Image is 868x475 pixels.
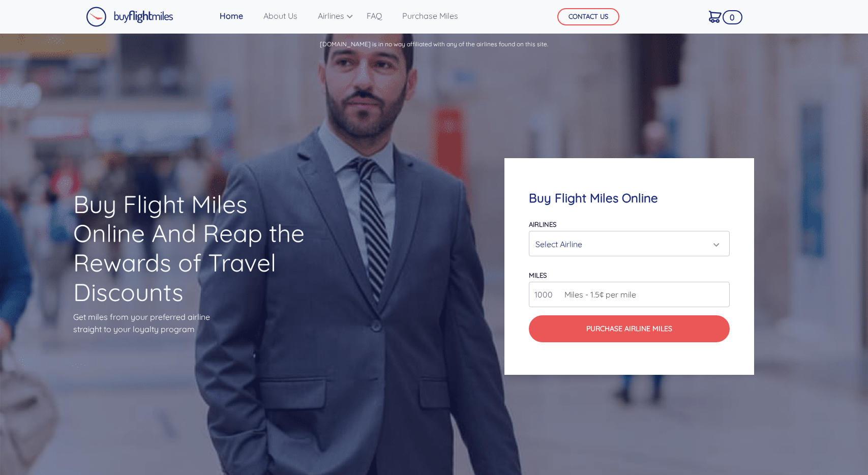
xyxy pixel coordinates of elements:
[216,6,247,26] a: Home
[86,4,173,29] a: Buy Flight Miles Logo
[73,190,317,307] h1: Buy Flight Miles Online And Reap the Rewards of Travel Discounts
[86,7,173,27] img: Buy Flight Miles Logo
[559,288,636,301] span: Miles - 1.5¢ per mile
[73,311,317,335] p: Get miles from your preferred airline straight to your loyalty program
[314,6,350,26] a: Airlines
[529,191,730,205] h4: Buy Flight Miles Online
[529,271,547,279] label: miles
[398,6,462,26] a: Purchase Miles
[557,8,619,25] button: CONTACT US
[529,315,730,342] button: Purchase Airline Miles
[529,220,556,228] label: Airlines
[705,6,726,27] a: 0
[723,10,742,24] span: 0
[535,234,717,254] div: Select Airline
[529,231,730,256] button: Select Airline
[259,6,302,26] a: About Us
[363,6,386,26] a: FAQ
[709,11,722,23] img: Cart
